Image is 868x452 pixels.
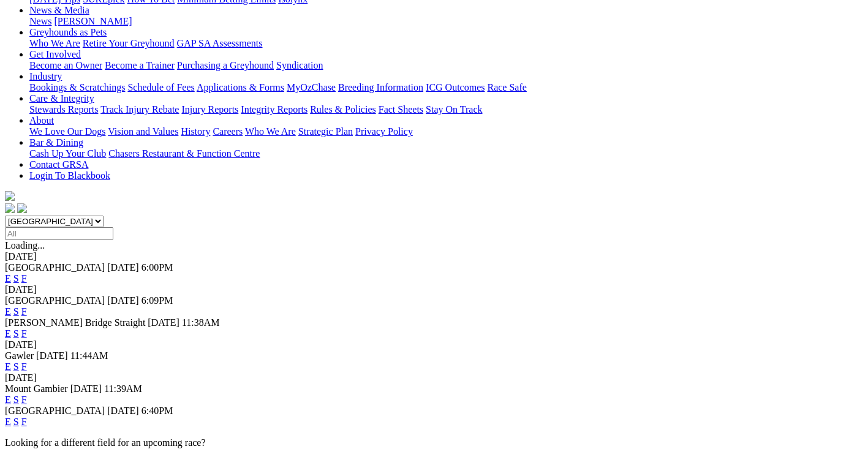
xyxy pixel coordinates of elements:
[5,306,11,317] a: E
[21,394,27,405] a: F
[426,82,485,92] a: ICG Outcomes
[17,203,27,213] img: twitter.svg
[213,126,243,137] a: Careers
[5,339,863,350] div: [DATE]
[197,82,284,92] a: Applications & Forms
[177,60,274,70] a: Purchasing a Greyhound
[29,93,94,104] a: Care & Integrity
[29,16,863,27] div: News & Media
[181,104,238,115] a: Injury Reports
[13,328,19,339] a: S
[148,317,179,328] span: [DATE]
[107,262,139,273] span: [DATE]
[379,104,423,115] a: Fact Sheets
[108,126,178,137] a: Vision and Values
[276,60,323,70] a: Syndication
[5,295,105,306] span: [GEOGRAPHIC_DATA]
[5,191,15,201] img: logo-grsa-white.png
[5,284,863,295] div: [DATE]
[29,159,88,170] a: Contact GRSA
[29,126,105,137] a: We Love Our Dogs
[5,262,105,273] span: [GEOGRAPHIC_DATA]
[13,361,19,372] a: S
[13,416,19,427] a: S
[5,350,34,361] span: Gawler
[5,405,105,416] span: [GEOGRAPHIC_DATA]
[29,82,125,92] a: Bookings & Scratchings
[70,350,108,361] span: 11:44AM
[29,148,106,159] a: Cash Up Your Club
[54,16,132,26] a: [PERSON_NAME]
[29,104,863,115] div: Care & Integrity
[29,71,62,81] a: Industry
[287,82,336,92] a: MyOzChase
[29,126,863,137] div: About
[5,383,68,394] span: Mount Gambier
[29,5,89,15] a: News & Media
[241,104,308,115] a: Integrity Reports
[355,126,413,137] a: Privacy Policy
[21,416,27,427] a: F
[107,295,139,306] span: [DATE]
[5,273,11,284] a: E
[13,394,19,405] a: S
[5,227,113,240] input: Select date
[5,240,45,250] span: Loading...
[108,148,260,159] a: Chasers Restaurant & Function Centre
[105,60,175,70] a: Become a Trainer
[298,126,353,137] a: Strategic Plan
[426,104,482,115] a: Stay On Track
[182,317,220,328] span: 11:38AM
[338,82,423,92] a: Breeding Information
[181,126,210,137] a: History
[5,203,15,213] img: facebook.svg
[29,104,98,115] a: Stewards Reports
[29,27,107,37] a: Greyhounds as Pets
[29,115,54,126] a: About
[83,38,175,48] a: Retire Your Greyhound
[13,273,19,284] a: S
[142,405,173,416] span: 6:40PM
[21,328,27,339] a: F
[29,16,51,26] a: News
[29,148,863,159] div: Bar & Dining
[21,361,27,372] a: F
[5,317,145,328] span: [PERSON_NAME] Bridge Straight
[107,405,139,416] span: [DATE]
[29,49,81,59] a: Get Involved
[5,394,11,405] a: E
[29,38,80,48] a: Who We Are
[29,60,102,70] a: Become an Owner
[310,104,376,115] a: Rules & Policies
[100,104,179,115] a: Track Injury Rebate
[70,383,102,394] span: [DATE]
[5,251,863,262] div: [DATE]
[5,437,863,448] p: Looking for a different field for an upcoming race?
[29,137,83,148] a: Bar & Dining
[29,170,110,181] a: Login To Blackbook
[487,82,526,92] a: Race Safe
[21,306,27,317] a: F
[21,273,27,284] a: F
[127,82,194,92] a: Schedule of Fees
[5,361,11,372] a: E
[13,306,19,317] a: S
[5,372,863,383] div: [DATE]
[29,60,863,71] div: Get Involved
[29,82,863,93] div: Industry
[245,126,296,137] a: Who We Are
[36,350,68,361] span: [DATE]
[5,416,11,427] a: E
[177,38,263,48] a: GAP SA Assessments
[5,328,11,339] a: E
[29,38,863,49] div: Greyhounds as Pets
[142,262,173,273] span: 6:00PM
[142,295,173,306] span: 6:09PM
[104,383,142,394] span: 11:39AM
